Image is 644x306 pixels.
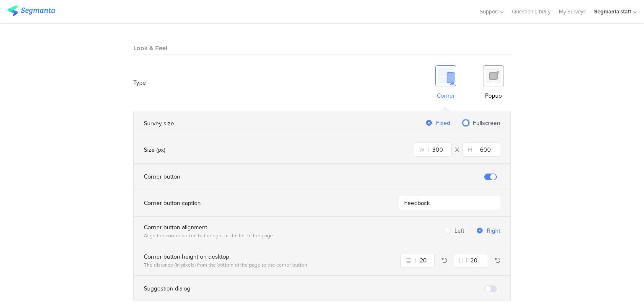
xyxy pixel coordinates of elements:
div: Segmanta staff [594,8,631,16]
span: H [468,145,477,154]
div: Suggestion dialog [144,284,190,293]
span: | [428,145,429,154]
span: | [415,256,416,265]
div: Corner button [144,172,180,181]
img: segmanta logo [8,5,55,16]
span: Support [480,8,498,16]
img: popup-grey.svg [483,65,504,86]
span: | [475,145,477,154]
div: Popup [485,91,502,100]
div: X [455,145,459,155]
div: Corner button alignment [144,223,273,232]
div: Corner [437,91,455,100]
span: Fixed [432,119,450,127]
div: Survey size [144,119,174,128]
span: | [466,256,467,265]
div: Type [133,78,146,87]
div: Corner button caption [144,199,201,207]
div: Corner button height on desktop [144,252,307,261]
span: Fullscreen [469,119,500,127]
div: Size (px) [144,145,165,154]
div: Align the corner button to the right or the left of the page [144,232,273,239]
span: Left [450,226,464,235]
div: The distance (in pixels) from the bottom of the page to the corner button [144,261,307,269]
span: Right [483,226,500,235]
img: corner-blue.svg [435,65,456,86]
span: W [419,145,429,154]
div: Look & Feel [133,44,167,54]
